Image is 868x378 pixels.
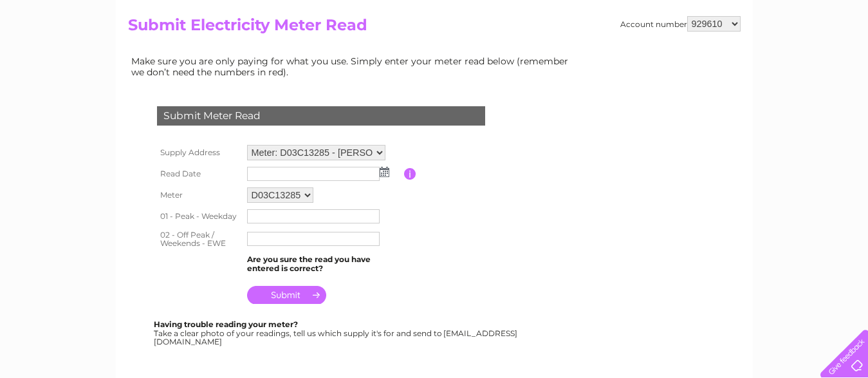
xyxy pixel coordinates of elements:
[244,252,404,276] td: Are you sure the read you have entered is correct?
[620,16,741,32] div: Account number
[247,286,326,304] input: Submit
[154,184,244,206] th: Meter
[710,55,748,64] a: Telecoms
[154,206,244,227] th: 01 - Peak - Weekday
[131,7,739,62] div: Clear Business is a trading name of Verastar Limited (registered in [GEOGRAPHIC_DATA] No. 3667643...
[642,55,666,64] a: Water
[30,33,96,73] img: logo.png
[625,6,714,23] a: 0333 014 3131
[154,320,519,346] div: Take a clear photo of your readings, tell us which supply it's for and send to [EMAIL_ADDRESS][DO...
[674,55,702,64] a: Energy
[782,55,814,64] a: Contact
[154,164,244,184] th: Read Date
[380,167,389,177] img: ...
[154,227,244,252] th: 02 - Off Peak / Weekends - EWE
[128,16,741,41] h2: Submit Electricity Meter Read
[756,55,775,64] a: Blog
[128,53,578,80] td: Make sure you are only paying for what you use. Simply enter your meter read below (remember we d...
[154,142,244,164] th: Supply Address
[826,55,856,64] a: Log out
[157,106,485,126] div: Submit Meter Read
[154,319,298,329] b: Having trouble reading your meter?
[404,168,416,180] input: Information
